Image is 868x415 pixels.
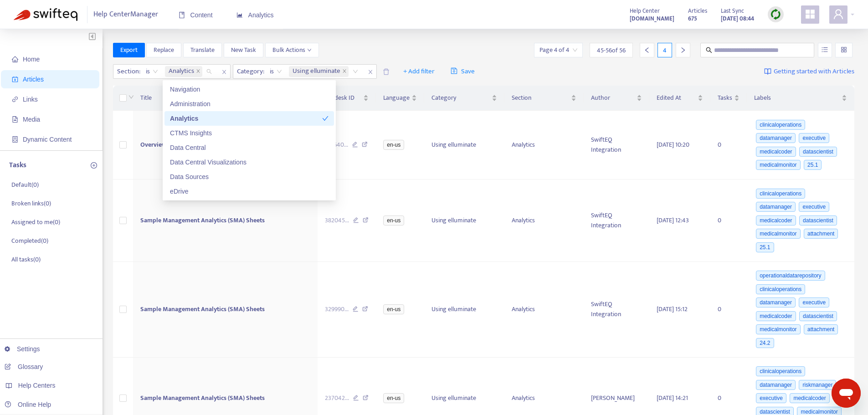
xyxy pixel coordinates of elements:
span: delete [383,68,390,75]
p: All tasks ( 0 ) [11,255,41,264]
span: datascientist [799,311,837,321]
span: clinicaloperations [756,284,805,294]
button: Translate [183,43,222,57]
span: Title [140,93,303,103]
span: 25.1 [756,242,774,252]
span: en-us [383,215,404,225]
span: is [146,65,158,78]
td: Using elluminate [424,111,504,179]
a: Settings [5,345,40,353]
p: Completed ( 0 ) [11,236,48,246]
span: Zendesk ID [325,93,362,103]
span: executive [799,297,829,307]
div: Data Central [164,140,334,155]
span: medicalcoder [756,147,796,157]
th: Category [424,86,504,111]
span: Edited At [657,93,696,103]
a: [DOMAIN_NAME] [630,13,674,24]
span: Analytics [165,66,202,77]
span: New Task [231,45,256,55]
span: 237042 ... [325,393,349,403]
span: link [12,96,18,102]
span: attachment [804,324,838,334]
strong: [DATE] 08:44 [721,14,754,24]
span: datascientist [799,215,837,225]
span: Sample Management Analytics (SMA) Sheets [140,304,265,314]
span: operationaldatarepository [756,271,825,281]
div: eDrive [164,184,334,199]
span: Bulk Actions [272,45,312,55]
span: down [128,94,134,100]
span: [DATE] 12:43 [657,215,689,225]
strong: [DOMAIN_NAME] [630,14,674,24]
button: Bulk Actionsdown [265,43,319,57]
span: medicalcoder [790,393,829,403]
span: check [322,115,329,122]
span: datamanager [756,202,796,212]
div: Data Sources [164,169,334,184]
div: Administration [170,99,329,109]
span: en-us [383,393,404,403]
div: Administration [164,97,334,111]
button: Replace [146,43,181,57]
div: CTMS Insights [164,126,334,140]
span: executive [799,133,829,143]
button: New Task [224,43,263,57]
span: Sample Management Analytics (SMA) Sheets [140,215,265,225]
td: Using elluminate [424,179,504,262]
span: Media [23,116,40,123]
span: unordered-list [822,46,828,53]
span: Using elluminate [289,66,349,77]
span: save [451,67,457,74]
td: Analytics [504,179,583,262]
a: Glossary [5,363,43,370]
span: clinicaloperations [756,120,805,130]
iframe: Button to launch messaging window [832,379,861,408]
div: CTMS Insights [170,128,329,138]
span: medicalmonitor [756,324,800,334]
div: Analytics [170,113,322,123]
span: executive [756,393,786,403]
span: Using elluminate [293,66,340,77]
span: 329990 ... [325,304,349,314]
span: 45 - 56 of 56 [597,46,626,55]
a: Getting started with Articles [764,64,854,79]
span: clinicaloperations [756,366,805,376]
span: Articles [688,6,707,16]
span: medicalmonitor [756,160,800,170]
th: Labels [747,86,854,111]
span: 25.1 [804,160,822,170]
span: Links [23,96,38,103]
span: [DATE] 15:12 [657,304,688,314]
span: user [833,9,844,20]
span: Last Sync [721,6,744,16]
div: eDrive [170,186,329,196]
span: [DATE] 10:20 [657,139,689,150]
button: + Add filter [396,64,442,79]
span: Category [431,93,490,103]
th: Language [376,86,424,111]
span: Sample Management Analytics (SMA) Sheets [140,393,265,403]
span: datamanager [756,133,796,143]
span: executive [799,202,829,212]
a: Online Help [5,401,51,408]
span: Content [179,11,213,19]
span: container [12,136,18,143]
span: Tasks [718,93,732,103]
td: 0 [710,111,747,179]
td: SwiftEQ Integration [584,179,650,262]
th: Tasks [710,86,747,111]
span: Labels [754,93,840,103]
span: Export [120,45,138,55]
span: Overview of Analytics [140,139,201,150]
th: Edited At [649,86,710,111]
span: close [196,69,200,74]
span: Author [591,93,635,103]
div: Navigation [164,82,334,97]
td: 0 [710,179,747,262]
span: attachment [804,229,838,239]
span: Section : [113,65,142,78]
div: 4 [657,43,672,57]
span: Getting started with Articles [774,67,854,77]
span: Help Center Manager [93,6,158,23]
